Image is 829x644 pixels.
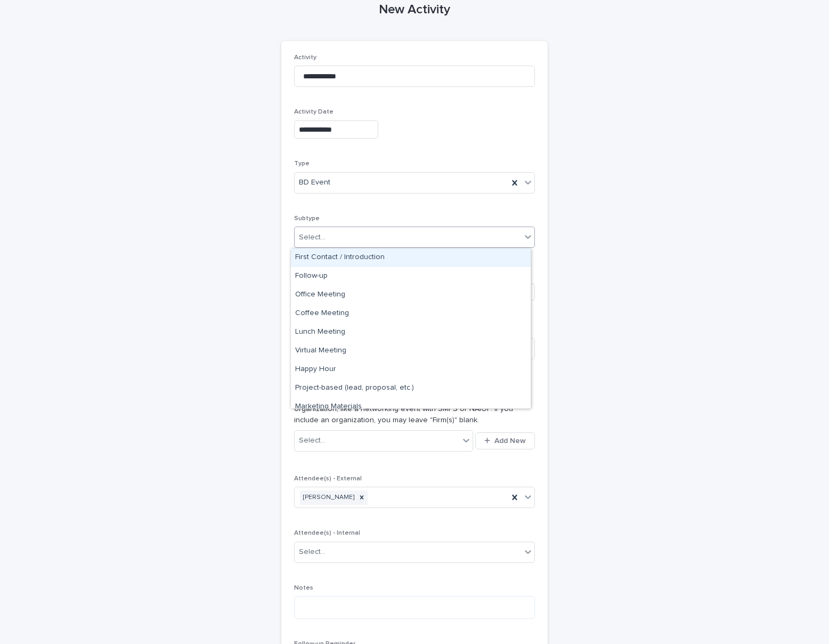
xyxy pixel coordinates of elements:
[291,304,531,323] div: Coffee Meeting
[291,248,531,267] div: First Contact / Introduction
[291,360,531,379] div: Happy Hour
[291,286,531,304] div: Office Meeting
[281,2,548,18] h1: New Activity
[299,546,326,558] div: Select...
[294,392,535,425] p: Please ONLY use this if the activity was associated with an organization, like a networking event...
[299,232,326,243] div: Select...
[291,342,531,360] div: Virtual Meeting
[299,177,330,188] span: BD Event
[294,109,334,115] span: Activity Date
[494,437,526,445] span: Add New
[300,490,356,505] div: [PERSON_NAME]
[294,215,320,222] span: Subtype
[291,323,531,342] div: Lunch Meeting
[294,530,360,536] span: Attendee(s) - Internal
[291,267,531,286] div: Follow-up
[291,379,531,398] div: Project-based (lead, proposal, etc.)
[294,476,362,482] span: Attendee(s) - External
[294,585,313,591] span: Notes
[294,54,316,61] span: Activity
[299,435,326,446] div: Select...
[291,398,531,416] div: Marketing Materials
[294,160,310,167] span: Type
[475,432,535,449] button: Add New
